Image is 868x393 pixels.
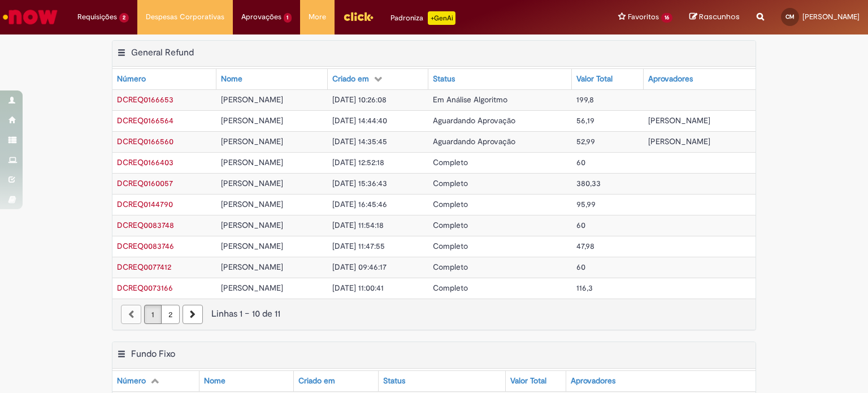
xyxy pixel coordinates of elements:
[576,115,594,126] span: 56,19
[648,74,693,85] div: Aprovadores
[117,157,173,167] span: DCREQ0166403
[221,220,283,230] span: [PERSON_NAME]
[433,283,468,293] span: Completo
[689,12,740,23] a: Rascunhos
[576,283,593,293] span: 116,3
[117,348,126,363] button: Fundo Fixo Menu de contexto
[1,6,59,28] img: ServiceNow
[119,13,129,23] span: 2
[221,74,242,85] div: Nome
[221,136,283,146] span: [PERSON_NAME]
[332,94,387,105] span: [DATE] 10:26:08
[661,13,672,23] span: 16
[117,178,173,188] span: DCREQ0160057
[117,220,174,230] a: Abrir Registro: DCREQ0083748
[117,375,146,387] div: Número
[433,199,468,209] span: Completo
[221,115,283,126] span: [PERSON_NAME]
[576,241,594,251] span: 47,98
[117,94,173,105] span: DCREQ0166653
[332,115,387,126] span: [DATE] 14:44:40
[332,262,387,272] span: [DATE] 09:46:17
[112,299,756,330] nav: paginação
[571,375,615,387] div: Aprovadores
[117,47,126,62] button: General Refund Menu de contexto
[117,220,174,230] span: DCREQ0083748
[284,13,292,23] span: 1
[433,220,468,230] span: Completo
[221,94,283,105] span: [PERSON_NAME]
[221,283,283,293] span: [PERSON_NAME]
[117,115,173,126] a: Abrir Registro: DCREQ0166564
[117,283,173,293] span: DCREQ0073166
[298,375,335,387] div: Criado em
[117,262,171,272] span: DCREQ0077412
[433,136,515,146] span: Aguardando Aprovação
[77,11,117,23] span: Requisições
[117,199,173,209] a: Abrir Registro: DCREQ0144790
[117,283,173,293] a: Abrir Registro: DCREQ0073166
[576,94,594,105] span: 199,8
[628,11,659,23] span: Favoritos
[576,74,613,85] div: Valor Total
[332,178,387,188] span: [DATE] 15:36:43
[221,262,283,272] span: [PERSON_NAME]
[576,136,595,146] span: 52,99
[117,115,173,126] span: DCREQ0166564
[648,136,710,146] span: [PERSON_NAME]
[117,262,171,272] a: Abrir Registro: DCREQ0077412
[576,178,601,188] span: 380,33
[433,262,468,272] span: Completo
[221,178,283,188] span: [PERSON_NAME]
[648,115,710,126] span: [PERSON_NAME]
[117,136,173,146] span: DCREQ0166560
[117,178,173,188] a: Abrir Registro: DCREQ0160057
[309,11,326,23] span: More
[183,305,203,324] a: Próxima página
[332,283,384,293] span: [DATE] 11:00:41
[332,220,384,230] span: [DATE] 11:54:18
[332,199,387,209] span: [DATE] 16:45:46
[204,375,225,387] div: Nome
[510,375,546,387] div: Valor Total
[332,241,385,251] span: [DATE] 11:47:55
[343,8,374,25] img: click_logo_yellow_360x200.png
[131,47,194,58] h2: General Refund
[131,348,175,360] h2: Fundo Fixo
[332,74,369,85] div: Criado em
[117,94,173,105] a: Abrir Registro: DCREQ0166653
[433,115,515,126] span: Aguardando Aprovação
[433,157,468,167] span: Completo
[383,375,405,387] div: Status
[332,157,384,167] span: [DATE] 12:52:18
[117,157,173,167] a: Abrir Registro: DCREQ0166403
[576,199,596,209] span: 95,99
[117,241,174,251] a: Abrir Registro: DCREQ0083746
[576,220,585,230] span: 60
[117,136,173,146] a: Abrir Registro: DCREQ0166560
[390,11,455,25] div: Padroniza
[221,199,283,209] span: [PERSON_NAME]
[221,157,283,167] span: [PERSON_NAME]
[161,305,180,324] a: Página 2
[146,11,224,23] span: Despesas Corporativas
[332,136,387,146] span: [DATE] 14:35:45
[428,11,455,25] p: +GenAi
[576,157,585,167] span: 60
[121,308,747,321] div: Linhas 1 − 10 de 11
[699,11,740,22] span: Rascunhos
[576,262,585,272] span: 60
[117,241,174,251] span: DCREQ0083746
[117,74,146,85] div: Número
[433,178,468,188] span: Completo
[117,199,173,209] span: DCREQ0144790
[802,12,860,21] span: [PERSON_NAME]
[433,94,507,105] span: Em Análise Algoritmo
[433,74,455,85] div: Status
[241,11,281,23] span: Aprovações
[221,241,283,251] span: [PERSON_NAME]
[785,13,795,20] span: CM
[144,305,162,324] a: Página 1
[433,241,468,251] span: Completo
